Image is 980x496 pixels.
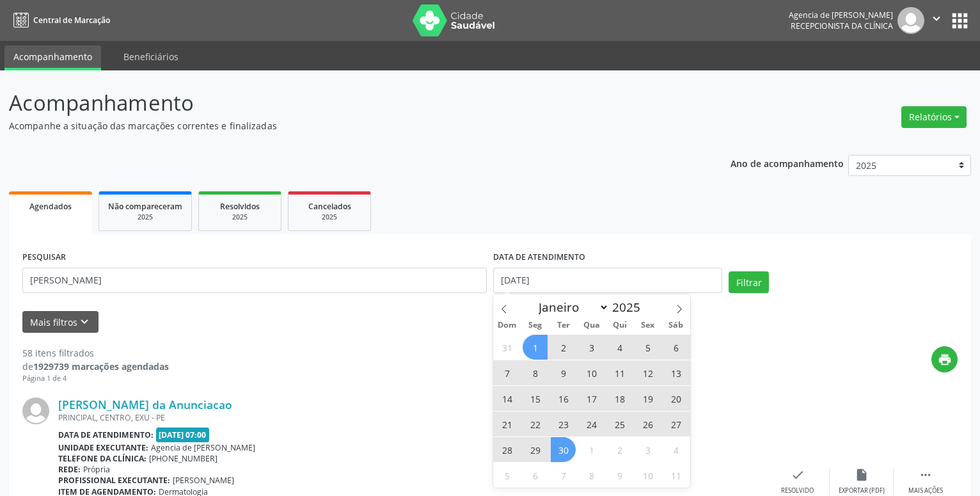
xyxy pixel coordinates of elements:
span: Central de Marcação [33,15,110,26]
span: [PERSON_NAME] [173,475,234,486]
span: Outubro 5, 2025 [494,463,519,488]
b: Telefone da clínica: [58,453,146,464]
span: Setembro 25, 2025 [607,412,632,436]
div: Exportar (PDF) [839,486,885,495]
span: Setembro 17, 2025 [579,386,604,411]
span: Setembro 4, 2025 [607,335,632,360]
a: Acompanhamento [4,45,101,70]
i: insert_drive_file [855,468,869,482]
span: Setembro 29, 2025 [523,437,548,462]
span: Setembro 5, 2025 [635,335,660,360]
span: Ter [549,321,578,330]
span: Setembro 18, 2025 [607,386,632,411]
span: Própria [83,464,110,475]
span: Cancelados [308,201,351,212]
input: Nome, código do beneficiário ou CPF [22,268,487,293]
img: img [897,7,924,34]
div: 2025 [208,212,272,222]
span: Setembro 23, 2025 [551,412,576,436]
button:  [924,7,949,34]
span: Outubro 4, 2025 [663,437,688,462]
strong: 1929739 marcações agendadas [33,360,169,372]
label: DATA DE ATENDIMENTO [493,248,585,268]
button: Mais filtroskeyboard_arrow_down [22,311,99,333]
b: Profissional executante: [58,475,170,486]
span: Setembro 13, 2025 [663,360,688,385]
b: Rede: [58,464,81,475]
span: Outubro 8, 2025 [579,463,604,488]
span: Sáb [662,321,690,330]
span: Dom [493,321,521,330]
span: Outubro 1, 2025 [579,437,604,462]
div: 58 itens filtrados [22,346,169,360]
div: Mais ações [908,486,943,495]
span: Setembro 24, 2025 [579,412,604,436]
i:  [919,468,933,482]
span: Outubro 7, 2025 [551,463,576,488]
button: Filtrar [729,271,769,293]
span: Setembro 12, 2025 [635,360,660,385]
span: Setembro 16, 2025 [551,386,576,411]
span: [DATE] 07:00 [156,428,210,442]
span: Recepcionista da clínica [791,20,893,31]
p: Acompanhamento [9,87,683,119]
img: img [22,397,49,424]
span: Setembro 30, 2025 [551,437,576,462]
p: Ano de acompanhamento [731,155,844,171]
span: Outubro 6, 2025 [523,463,548,488]
p: Acompanhe a situação das marcações correntes e finalizadas [9,119,683,132]
span: Agencia de [PERSON_NAME] [151,442,255,453]
span: Não compareceram [108,201,182,212]
button: Relatórios [901,106,967,128]
span: Resolvidos [220,201,260,212]
span: Outubro 10, 2025 [635,463,660,488]
span: Setembro 9, 2025 [551,360,576,385]
span: Outubro 9, 2025 [607,463,632,488]
a: [PERSON_NAME] da Anunciacao [58,397,232,412]
span: Agendados [29,201,72,212]
div: Resolvido [781,486,814,495]
a: Beneficiários [115,45,187,68]
i:  [929,12,944,26]
span: Outubro 2, 2025 [607,437,632,462]
span: Setembro 6, 2025 [663,335,688,360]
span: Setembro 11, 2025 [607,360,632,385]
i: keyboard_arrow_down [77,315,91,329]
span: [PHONE_NUMBER] [149,453,217,464]
span: Setembro 26, 2025 [635,412,660,436]
select: Month [532,298,609,316]
a: Central de Marcação [9,10,110,31]
span: Sex [634,321,662,330]
span: Setembro 19, 2025 [635,386,660,411]
span: Setembro 8, 2025 [523,360,548,385]
div: de [22,360,169,373]
button: print [931,346,958,372]
span: Setembro 10, 2025 [579,360,604,385]
span: Qua [578,321,606,330]
div: 2025 [108,212,182,222]
i: print [938,353,952,367]
span: Setembro 3, 2025 [579,335,604,360]
span: Setembro 14, 2025 [494,386,519,411]
span: Agosto 31, 2025 [494,335,519,360]
span: Setembro 2, 2025 [551,335,576,360]
button: apps [949,10,971,32]
b: Unidade executante: [58,442,148,453]
span: Setembro 28, 2025 [494,437,519,462]
span: Setembro 1, 2025 [523,335,548,360]
div: PRINCIPAL, CENTRO, EXU - PE [58,412,766,423]
span: Outubro 11, 2025 [663,463,688,488]
input: Year [609,299,651,316]
span: Qui [606,321,634,330]
span: Outubro 3, 2025 [635,437,660,462]
span: Setembro 27, 2025 [663,412,688,436]
label: PESQUISAR [22,248,66,268]
input: Selecione um intervalo [493,268,722,293]
div: Agencia de [PERSON_NAME] [789,10,893,20]
div: Página 1 de 4 [22,373,169,384]
span: Seg [521,321,549,330]
span: Setembro 15, 2025 [523,386,548,411]
i: check [791,468,805,482]
div: 2025 [297,212,361,222]
span: Setembro 20, 2025 [663,386,688,411]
